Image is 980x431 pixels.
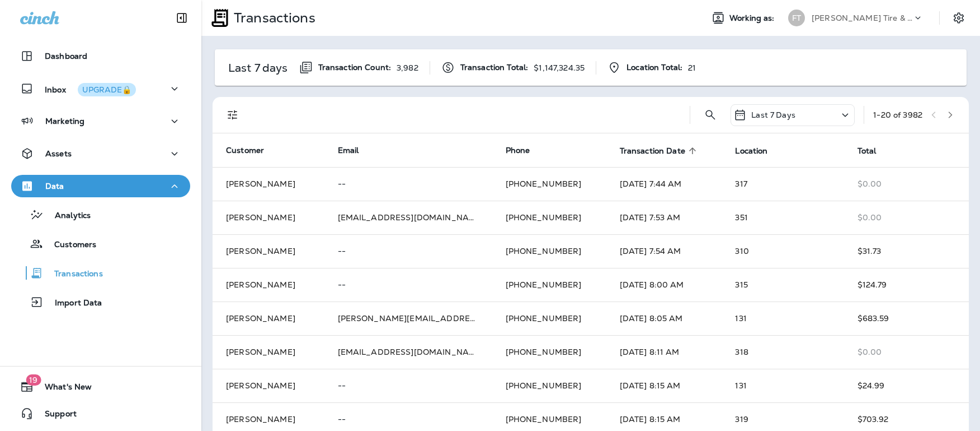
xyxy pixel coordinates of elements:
[735,381,746,391] span: 131
[213,268,324,302] td: [PERSON_NAME]
[226,145,264,155] span: Customer
[844,302,969,335] td: $683.59
[492,369,606,402] td: [PHONE_NUMBER]
[11,45,190,67] button: Dashboard
[626,63,682,72] span: Location Total:
[213,167,324,201] td: [PERSON_NAME]
[338,381,479,390] p: --
[492,268,606,302] td: [PHONE_NUMBER]
[492,234,606,268] td: [PHONE_NUMBER]
[45,182,64,191] p: Data
[534,63,585,72] p: $1,147,324.35
[11,376,190,398] button: 19What's New
[45,117,84,126] p: Marketing
[26,374,41,386] span: 19
[858,213,955,222] p: $0.00
[735,280,747,290] span: 315
[324,201,492,234] td: [EMAIL_ADDRESS][DOMAIN_NAME]
[735,212,747,223] span: 351
[858,347,955,356] p: $0.00
[318,63,392,72] span: Transaction Count:
[606,302,722,335] td: [DATE] 8:05 AM
[213,302,324,335] td: [PERSON_NAME]
[844,234,969,268] td: $31.73
[45,52,87,61] p: Dashboard
[213,201,324,234] td: [PERSON_NAME]
[44,298,102,309] p: Import Data
[729,13,777,23] span: Working as:
[606,167,722,201] td: [DATE] 7:44 AM
[45,83,136,95] p: Inbox
[506,145,530,155] span: Phone
[338,280,479,289] p: --
[338,415,479,424] p: --
[11,203,190,226] button: Analytics
[78,83,136,96] button: UPGRADE🔒
[34,409,77,423] span: Support
[492,167,606,201] td: [PHONE_NUMBER]
[324,302,492,335] td: [PERSON_NAME][EMAIL_ADDRESS][DOMAIN_NAME]
[699,104,722,126] button: Search Transactions
[460,63,529,72] span: Transaction Total:
[43,240,96,251] p: Customers
[397,63,418,72] p: 3,982
[735,179,747,189] span: 317
[858,146,891,156] span: Total
[222,104,244,126] button: Filters
[735,414,748,424] span: 319
[338,247,479,256] p: --
[338,179,479,188] p: --
[606,201,722,234] td: [DATE] 7:53 AM
[606,335,722,369] td: [DATE] 8:11 AM
[11,175,190,197] button: Data
[858,146,877,156] span: Total
[492,302,606,335] td: [PHONE_NUMBER]
[213,335,324,369] td: [PERSON_NAME]
[492,335,606,369] td: [PHONE_NUMBER]
[44,211,91,221] p: Analytics
[858,179,955,188] p: $0.00
[949,8,969,28] button: Settings
[34,382,92,396] span: What's New
[45,149,72,158] p: Assets
[735,146,767,156] span: Location
[788,10,805,26] div: FT
[606,369,722,402] td: [DATE] 8:15 AM
[620,146,685,156] span: Transaction Date
[735,146,782,156] span: Location
[11,110,190,132] button: Marketing
[11,232,190,256] button: Customers
[735,313,746,323] span: 131
[11,77,190,100] button: InboxUPGRADE🔒
[688,63,696,72] p: 21
[606,234,722,268] td: [DATE] 7:54 AM
[11,142,190,165] button: Assets
[606,268,722,302] td: [DATE] 8:00 AM
[492,201,606,234] td: [PHONE_NUMBER]
[213,234,324,268] td: [PERSON_NAME]
[812,13,912,22] p: [PERSON_NAME] Tire & Auto Service
[11,290,190,314] button: Import Data
[213,369,324,402] td: [PERSON_NAME]
[82,86,131,94] div: UPGRADE🔒
[11,261,190,285] button: Transactions
[735,246,748,256] span: 310
[873,110,922,119] div: 1 - 20 of 3982
[844,369,969,402] td: $24.99
[43,269,103,280] p: Transactions
[229,10,315,26] p: Transactions
[228,63,288,72] p: Last 7 days
[166,7,197,29] button: Collapse Sidebar
[324,335,492,369] td: [EMAIL_ADDRESS][DOMAIN_NAME]
[338,145,359,155] span: Email
[751,110,795,119] p: Last 7 Days
[11,402,190,425] button: Support
[844,268,969,302] td: $124.79
[735,347,748,357] span: 318
[620,146,700,156] span: Transaction Date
